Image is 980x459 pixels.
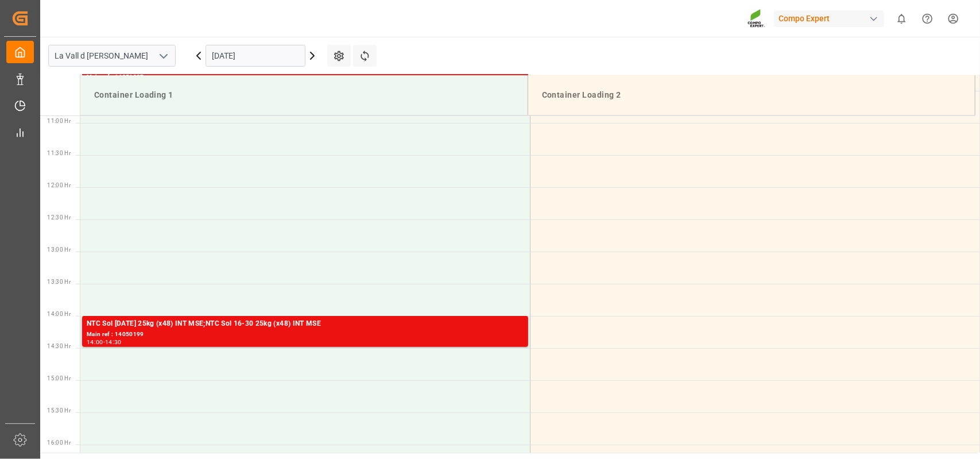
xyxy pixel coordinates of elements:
span: 15:00 Hr [47,375,71,381]
span: 16:00 Hr [47,439,71,446]
div: Main ref : 14050199 [87,330,524,340]
input: DD.MM.YYYY [206,45,305,67]
span: 12:00 Hr [47,182,71,188]
div: 14:30 [105,340,122,345]
div: Compo Expert [774,10,884,27]
div: - [103,340,105,345]
span: 14:30 Hr [47,343,71,349]
div: NTC Sol [DATE] 25kg (x48) INT MSE;NTC Sol 16-30 25kg (x48) INT MSE [87,318,524,330]
button: Help Center [915,6,940,32]
span: 13:30 Hr [47,279,71,285]
div: Container Loading 2 [537,84,966,106]
button: show 0 new notifications [889,6,915,32]
span: 13:00 Hr [47,246,71,253]
button: Compo Expert [774,7,889,29]
span: 15:30 Hr [47,407,71,414]
div: 14:00 [87,340,103,345]
img: Screenshot%202023-09-29%20at%2010.02.21.png_1712312052.png [747,9,766,29]
span: 11:30 Hr [47,150,71,156]
input: Type to search/select [48,45,176,67]
button: open menu [154,47,172,65]
span: 14:00 Hr [47,311,71,317]
span: 12:30 Hr [47,214,71,221]
span: 11:00 Hr [47,118,71,124]
div: Container Loading 1 [90,84,518,106]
